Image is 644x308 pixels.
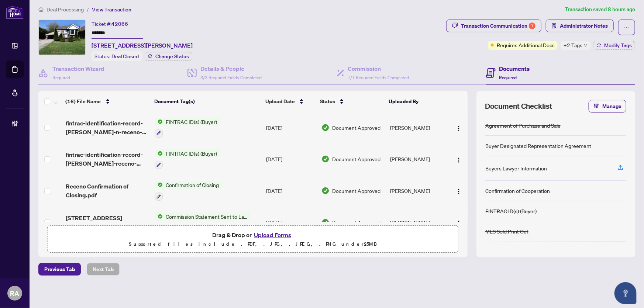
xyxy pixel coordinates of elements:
span: [STREET_ADDRESS][PERSON_NAME] - 2509759.pdf [66,214,149,231]
img: Status Icon [155,149,163,158]
span: 1/1 Required Fields Completed [348,75,409,80]
button: Status IconConfirmation of Closing [155,181,222,201]
span: Modify Tags [604,43,632,48]
p: Supported files include .PDF, .JPG, .JPEG, .PNG under 25 MB [52,240,454,249]
span: Drag & Drop or [212,230,293,240]
span: fintrac-identification-record-[PERSON_NAME]-receno-20250807-125139.pdf [66,150,149,168]
button: Next Tab [87,263,120,276]
span: ellipsis [624,25,629,30]
span: RA [10,288,20,298]
h4: Transaction Wizard [52,64,104,73]
span: (16) File Name [66,97,101,105]
span: 3/3 Required Fields Completed [200,75,262,80]
div: MLS Sold Print Out [485,227,528,235]
img: Document Status [321,155,330,163]
button: Status IconFINTRAC ID(s) (Buyer) [155,149,220,169]
span: Deal Closed [111,53,139,60]
button: Manage [589,100,626,113]
span: 42066 [111,21,128,27]
span: Document Approved [333,124,381,132]
button: Upload Forms [252,230,293,240]
button: Logo [453,217,465,228]
img: logo [6,6,24,19]
td: [DATE] [263,143,318,175]
div: Transaction Communication [461,20,535,32]
img: Logo [456,220,462,226]
td: [DATE] [263,175,318,207]
h4: Commission [348,64,409,73]
td: [PERSON_NAME] [387,175,448,207]
button: Administrator Notes [546,20,614,32]
button: Change Status [145,52,192,61]
span: View Transaction [92,6,131,13]
span: Change Status [155,54,189,59]
div: Agreement of Purchase and Sale [485,121,561,129]
h4: Details & People [200,64,262,73]
span: [STREET_ADDRESS][PERSON_NAME] [92,41,193,50]
button: Logo [453,153,465,165]
div: Status: [92,51,142,61]
img: Document Status [321,218,330,226]
button: Logo [453,122,465,134]
button: Transaction Communication7 [446,20,541,32]
span: fintrac-identification-record-[PERSON_NAME]-n-receno-doctura-20250811-065030.pdf [66,119,149,136]
span: Required [52,75,70,80]
img: Document Status [321,187,330,195]
th: (16) File Name [63,91,152,112]
div: Buyers Lawyer Information [485,164,547,172]
span: Deal Processing [47,6,84,13]
span: Status [320,97,335,105]
img: Status Icon [155,212,163,221]
button: Status IconFINTRAC ID(s) (Buyer) [155,118,220,138]
span: Commission Statement Sent to Lawyer [163,212,250,221]
img: Logo [456,157,462,163]
td: [DATE] [263,207,318,238]
img: Logo [456,125,462,131]
span: Confirmation of Closing [163,181,222,189]
div: 7 [529,23,535,29]
span: Drag & Drop orUpload FormsSupported files include .PDF, .JPG, .JPEG, .PNG under25MB [48,226,458,253]
span: Document Approved [333,218,381,226]
th: Status [317,91,386,112]
span: Receno Confirmation of Closing.pdf [66,182,149,200]
span: Manage [602,100,621,112]
li: / [87,5,89,14]
th: Upload Date [262,91,317,112]
button: Logo [453,185,465,197]
img: IMG-X12135861_1.jpg [39,20,85,55]
article: Transaction saved 8 hours ago [565,5,635,14]
img: Document Status [321,124,330,132]
h4: Documents [499,64,530,73]
span: Document Checklist [485,101,552,111]
img: Status Icon [155,118,163,126]
img: Status Icon [155,181,163,189]
div: FINTRAC ID(s) (Buyer) [485,207,537,215]
span: Upload Date [265,97,295,105]
th: Document Tag(s) [151,91,262,112]
td: [DATE] [263,112,318,143]
span: +2 Tags [564,41,582,49]
img: Logo [456,188,462,194]
td: [PERSON_NAME] [387,112,448,143]
button: Open asap [614,282,637,304]
div: Buyer Designated Representation Agreement [485,142,591,150]
span: down [584,44,588,47]
div: Confirmation of Cooperation [485,187,550,195]
th: Uploaded By [386,91,446,112]
span: solution [552,23,557,28]
span: Administrator Notes [560,20,608,32]
span: Document Approved [333,187,381,195]
span: Previous Tab [44,263,75,275]
button: Status IconCommission Statement Sent to Lawyer [155,212,250,232]
button: Previous Tab [38,263,81,276]
td: [PERSON_NAME] [387,143,448,175]
span: FINTRAC ID(s) (Buyer) [163,118,220,126]
span: Required [499,75,517,80]
div: Ticket #: [92,20,128,28]
button: Modify Tags [593,41,635,50]
span: Requires Additional Docs [497,41,555,49]
td: [PERSON_NAME] [387,207,448,238]
span: FINTRAC ID(s) (Buyer) [163,149,220,158]
span: Document Approved [333,155,381,163]
span: home [38,7,44,12]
